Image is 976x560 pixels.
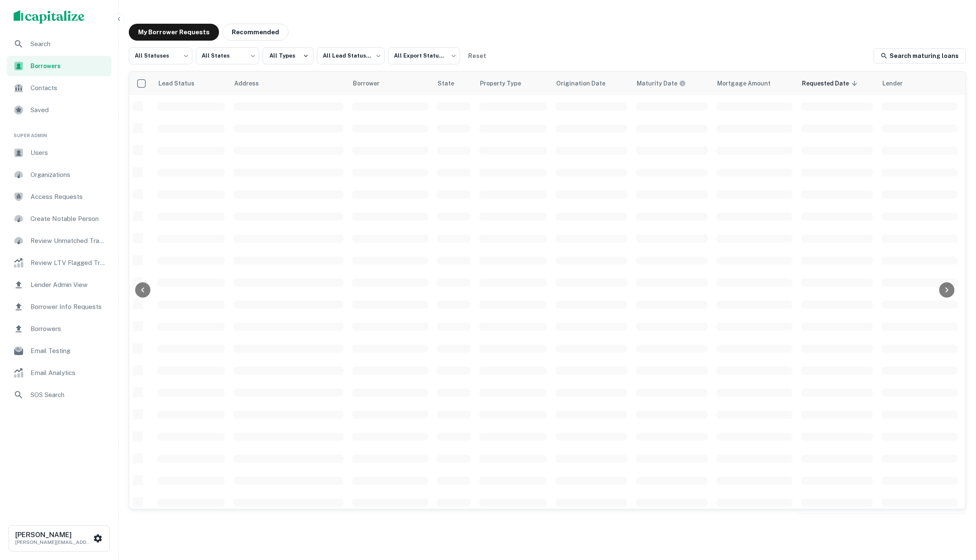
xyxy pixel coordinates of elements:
[15,538,91,546] p: [PERSON_NAME][EMAIL_ADDRESS][DOMAIN_NAME]
[7,122,111,143] li: Super Admin
[7,297,111,317] a: Borrower Info Requests
[637,79,686,88] div: Maturity dates displayed may be estimated. Please contact the lender for the most accurate maturi...
[30,61,106,71] span: Borrowers
[30,324,106,334] span: Borrowers
[7,253,111,273] a: Review LTV Flagged Transactions
[348,72,433,95] th: Borrower
[30,302,106,312] span: Borrower Info Requests
[30,83,106,93] span: Contacts
[438,78,465,88] span: State
[7,78,111,98] a: Contacts
[129,45,192,67] div: All Statuses
[30,280,106,290] span: Lender Admin View
[158,78,205,88] span: Lead Status
[712,72,797,95] th: Mortgage Amount
[463,47,491,64] button: Reset
[30,105,106,115] span: Saved
[7,341,111,361] a: Email Testing
[234,78,270,88] span: Address
[480,78,532,88] span: Property Type
[475,72,551,95] th: Property Type
[934,492,976,533] iframe: Chat Widget
[556,78,616,88] span: Origination Date
[873,48,966,63] a: Search maturing loans
[632,72,712,95] th: Maturity dates displayed may be estimated. Please contact the lender for the most accurate maturi...
[30,236,106,246] span: Review Unmatched Transactions
[7,143,111,163] a: Users
[196,45,259,67] div: All States
[353,78,391,88] span: Borrower
[8,525,110,552] button: [PERSON_NAME][PERSON_NAME][EMAIL_ADDRESS][DOMAIN_NAME]
[153,72,229,95] th: Lead Status
[30,368,106,378] span: Email Analytics
[7,363,111,383] a: Email Analytics
[7,165,111,185] a: Organizations
[877,72,962,95] th: Lender
[15,532,91,538] h6: [PERSON_NAME]
[317,45,385,67] div: All Lead Statuses
[30,258,106,268] span: Review LTV Flagged Transactions
[30,170,106,180] span: Organizations
[7,319,111,339] a: Borrowers
[7,209,111,229] a: Create Notable Person
[129,24,219,41] button: My Borrower Requests
[30,148,106,158] span: Users
[551,72,632,95] th: Origination Date
[30,39,106,49] span: Search
[797,72,877,95] th: Requested Date
[388,45,460,67] div: All Export Statuses
[7,187,111,207] a: Access Requests
[882,78,914,88] span: Lender
[637,79,677,88] h6: Maturity Date
[263,47,313,64] button: All Types
[222,24,288,41] button: Recommended
[30,192,106,202] span: Access Requests
[7,100,111,120] a: Saved
[802,78,860,88] span: Requested Date
[7,56,111,76] a: Borrowers
[30,346,106,356] span: Email Testing
[7,34,111,54] a: Search
[7,275,111,295] a: Lender Admin View
[433,72,475,95] th: State
[30,214,106,224] span: Create Notable Person
[229,72,348,95] th: Address
[14,10,85,24] img: capitalize-logo.png
[637,79,697,88] span: Maturity dates displayed may be estimated. Please contact the lender for the most accurate maturi...
[7,385,111,405] a: SOS Search
[7,231,111,251] a: Review Unmatched Transactions
[30,390,106,400] span: SOS Search
[717,78,782,88] span: Mortgage Amount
